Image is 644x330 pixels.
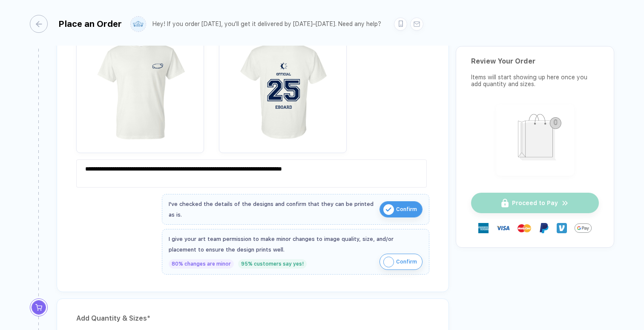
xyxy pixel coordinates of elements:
[169,199,375,220] div: I've checked the details of the designs and confirm that they can be printed as is.
[80,25,200,144] img: 7612a88c-c4d9-41a6-83fa-6184dcd540cd_nt_front_1755653700684.jpg
[539,223,549,233] img: Paypal
[223,25,342,144] img: 7612a88c-c4d9-41a6-83fa-6184dcd540cd_nt_back_1755653700685.jpg
[76,312,429,325] div: Add Quantity & Sizes
[478,223,489,233] img: express
[379,201,423,217] button: iconConfirm
[238,259,307,269] div: 95% customers say yes!
[496,221,510,235] img: visa
[379,254,423,270] button: iconConfirm
[58,19,122,29] div: Place an Order
[169,259,234,269] div: 80% changes are minor
[500,108,570,170] img: shopping_bag.png
[152,20,381,28] div: Hey! If you order [DATE], you'll get it delivered by [DATE]–[DATE]. Need any help?
[471,74,599,87] div: Items will start showing up here once you add quantity and sizes.
[517,221,531,235] img: master-card
[396,203,417,216] span: Confirm
[575,220,592,237] img: GPay
[131,17,146,32] img: user profile
[383,204,394,215] img: icon
[396,255,417,269] span: Confirm
[383,257,394,267] img: icon
[557,223,567,233] img: Venmo
[169,234,423,255] div: I give your art team permission to make minor changes to image quality, size, and/or placement to...
[471,57,599,65] div: Review Your Order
